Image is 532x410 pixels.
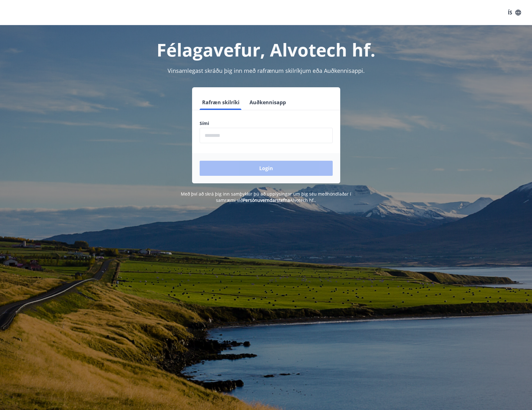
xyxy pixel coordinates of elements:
button: Auðkennisapp [247,95,288,110]
span: Með því að skrá þig inn samþykkir þú að upplýsingar um þig séu meðhöndlaðar í samræmi við Alvotec... [181,191,351,203]
a: Persónuverndarstefna [243,197,290,203]
button: Rafræn skilríki [200,95,242,110]
button: ÍS [504,7,524,18]
label: Sími [200,120,333,127]
span: Vinsamlegast skráðu þig inn með rafrænum skilríkjum eða Auðkennisappi. [168,67,365,74]
h1: Félagavefur, Alvotech hf. [48,38,485,62]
